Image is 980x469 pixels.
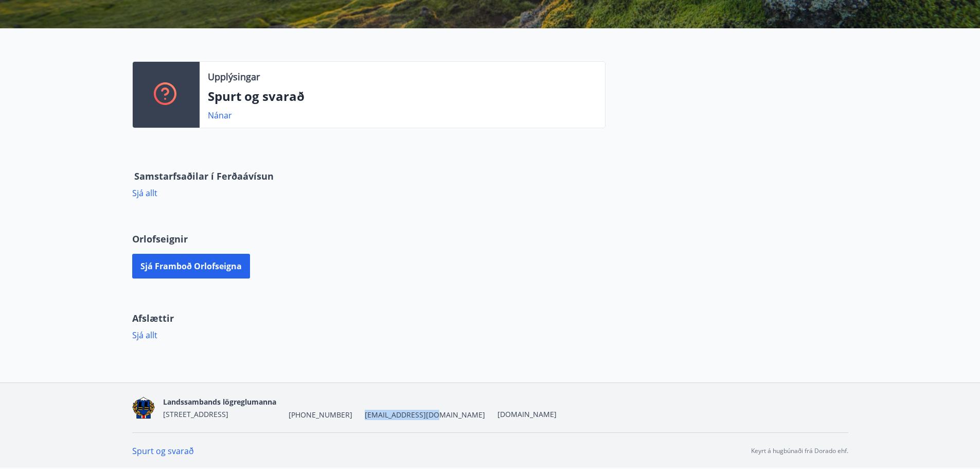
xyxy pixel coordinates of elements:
[132,311,848,325] p: Afslættir
[208,70,260,83] p: Upplýsingar
[497,409,557,419] a: [DOMAIN_NAME]
[132,329,157,341] a: Sjá allt
[163,409,228,419] span: [STREET_ADDRESS]
[132,254,250,279] button: Sjá framboð orlofseigna
[132,187,157,199] a: Sjá allt
[208,88,597,105] p: Spurt og svarað
[208,110,232,121] a: Nánar
[365,410,485,420] span: [EMAIL_ADDRESS][DOMAIN_NAME]
[132,397,155,419] img: 1cqKbADZNYZ4wXUG0EC2JmCwhQh0Y6EN22Kw4FTY.png
[163,397,276,407] span: Landssambands lögreglumanna
[132,232,188,246] span: Orlofseignir
[132,445,194,457] a: Spurt og svarað
[289,410,352,420] span: [PHONE_NUMBER]
[751,446,848,456] p: Keyrt á hugbúnaði frá Dorado ehf.
[134,169,274,183] span: Samstarfsaðilar í Ferðaávísun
